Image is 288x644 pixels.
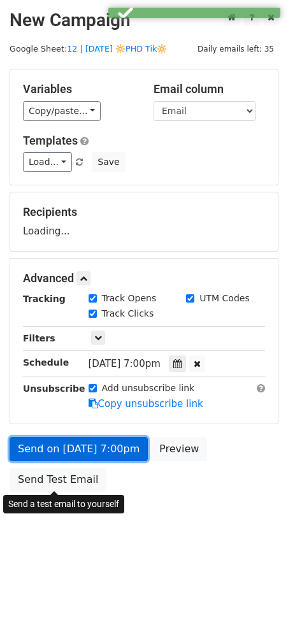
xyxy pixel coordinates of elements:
strong: Schedule [23,357,69,368]
strong: Tracking [23,294,66,304]
span: [DATE] 7:00pm [89,358,161,369]
h5: Advanced [23,271,265,285]
a: Templates [23,134,78,147]
a: Daily emails left: 35 [193,44,278,54]
a: Send Test Email [10,468,106,492]
a: 12 | [DATE] 🔆PHD Tik🔆 [67,44,167,54]
h2: New Campaign [10,10,278,31]
a: Preview [151,437,207,461]
h5: Recipients [23,205,265,219]
div: Send a test email to yourself [3,495,124,513]
a: Copy unsubscribe link [89,398,203,410]
label: UTM Codes [199,292,249,305]
small: Google Sheet: [10,44,167,54]
button: Save [92,152,125,172]
label: Add unsubscribe link [102,382,195,395]
strong: Filters [23,333,55,343]
span: Daily emails left: 35 [193,42,278,56]
label: Track Clicks [102,307,154,320]
label: Track Opens [102,292,157,305]
iframe: Chat Widget [224,583,288,644]
strong: Unsubscribe [23,383,85,394]
h5: Email column [154,82,265,96]
a: Copy/paste... [23,101,101,121]
a: Load... [23,152,72,172]
a: Send on [DATE] 7:00pm [10,437,148,461]
div: Loading... [23,205,265,238]
h5: Variables [23,82,134,96]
